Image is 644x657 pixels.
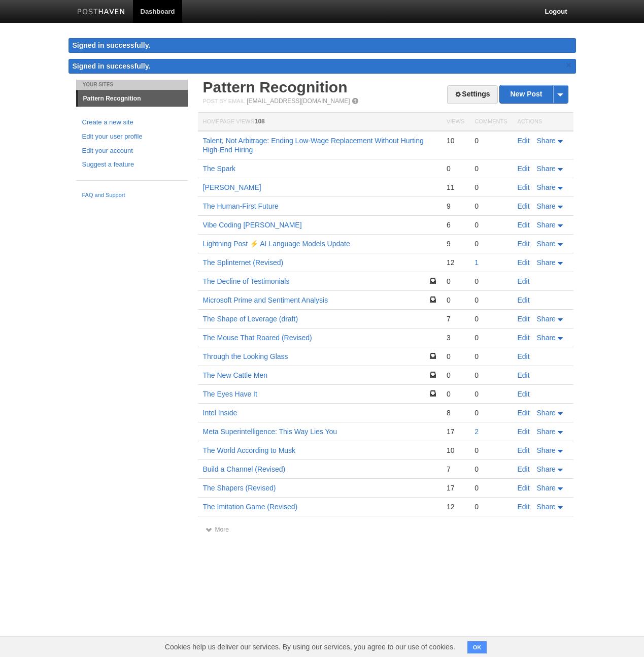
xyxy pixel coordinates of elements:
[537,428,556,436] span: Share
[447,502,464,511] div: 12
[474,465,507,474] div: 0
[518,371,530,379] a: Edit
[82,146,182,156] a: Edit your account
[537,484,556,492] span: Share
[203,484,276,492] a: The Shapers (Revised)
[518,240,530,248] a: Edit
[447,277,464,286] div: 0
[474,371,507,380] div: 0
[447,202,464,211] div: 9
[76,80,188,90] li: Your Sites
[82,159,182,170] a: Suggest a feature
[447,446,464,455] div: 10
[518,202,530,210] a: Edit
[69,38,576,53] div: Signed in successfully.
[203,221,302,229] a: Vibe Coding [PERSON_NAME]
[203,79,348,95] a: Pattern Recognition
[518,428,530,436] a: Edit
[447,333,464,342] div: 3
[474,239,507,248] div: 0
[474,164,507,173] div: 0
[77,9,125,16] img: Posthaven-bar
[537,503,556,511] span: Share
[203,202,279,210] a: The Human-First Future
[537,334,556,342] span: Share
[537,315,556,323] span: Share
[518,409,530,417] a: Edit
[518,165,530,173] a: Edit
[447,85,497,104] a: Settings
[447,183,464,192] div: 11
[203,277,290,285] a: The Decline of Testimonials
[203,137,424,154] a: Talent, Not Arbitrage: Ending Low‑Wage Replacement Without Hurting High‑End Hiring
[537,165,556,173] span: Share
[474,183,507,192] div: 0
[474,352,507,361] div: 0
[255,118,265,125] span: 108
[203,352,288,360] a: Through the Looking Glass
[447,220,464,229] div: 6
[518,352,530,360] a: Edit
[447,164,464,173] div: 0
[82,132,182,142] a: Edit your user profile
[474,333,507,342] div: 0
[537,240,556,248] span: Share
[474,295,507,305] div: 0
[518,465,530,473] a: Edit
[203,390,257,398] a: The Eyes Have It
[537,409,556,417] span: Share
[518,277,530,285] a: Edit
[203,296,328,304] a: Microsoft Prime and Sentiment Analysis
[203,98,245,104] span: Post by Email
[564,59,573,72] a: ×
[206,526,229,533] a: More
[518,296,530,304] a: Edit
[500,85,567,103] a: New Post
[474,446,507,455] div: 0
[82,191,182,200] a: FAQ and Support
[203,165,236,173] a: The Spark
[518,446,530,454] a: Edit
[537,183,556,191] span: Share
[203,371,268,379] a: The New Cattle Men
[474,408,507,417] div: 0
[447,465,464,474] div: 7
[203,446,296,454] a: The World According to Musk
[447,427,464,436] div: 17
[198,113,442,132] th: Homepage Views
[203,240,350,248] a: Lightning Post ⚡️ AI Language Models Update
[78,90,188,107] a: Pattern Recognition
[518,484,530,492] a: Edit
[518,221,530,229] a: Edit
[474,389,507,399] div: 0
[155,637,465,657] span: Cookies help us deliver our services. By using our services, you agree to our use of cookies.
[474,428,479,436] a: 2
[447,483,464,492] div: 17
[518,183,530,191] a: Edit
[447,295,464,305] div: 0
[203,428,337,436] a: Meta Superintelligence: This Way Lies You
[447,239,464,248] div: 9
[537,137,556,145] span: Share
[447,258,464,267] div: 12
[474,277,507,286] div: 0
[203,409,238,417] a: Intel Inside
[203,183,261,191] a: [PERSON_NAME]
[469,113,512,132] th: Comments
[203,465,286,473] a: Build a Channel (Revised)
[474,220,507,229] div: 0
[467,641,487,653] button: OK
[447,136,464,145] div: 10
[518,334,530,342] a: Edit
[518,137,530,145] a: Edit
[537,202,556,210] span: Share
[537,221,556,229] span: Share
[537,446,556,454] span: Share
[518,315,530,323] a: Edit
[518,390,530,398] a: Edit
[447,389,464,399] div: 0
[447,352,464,361] div: 0
[518,258,530,267] a: Edit
[474,502,507,511] div: 0
[247,97,350,105] a: [EMAIL_ADDRESS][DOMAIN_NAME]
